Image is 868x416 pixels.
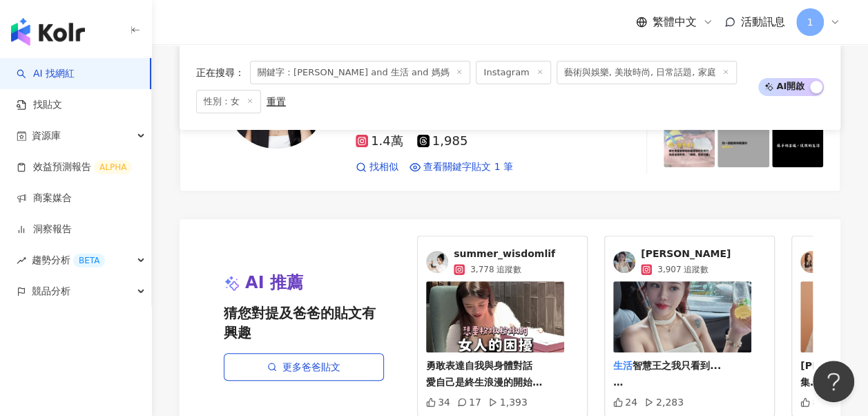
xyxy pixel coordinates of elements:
[653,15,697,30] span: 繁體中文
[224,303,384,342] span: 猜您對提及爸爸的貼文有興趣
[557,61,737,84] span: 藝術與娛樂, 美妝時尚, 日常話題, 家庭
[245,272,303,295] span: AI 推薦
[32,120,61,151] span: 資源庫
[613,360,633,371] mark: 生活
[657,263,708,276] span: 3,907 追蹤數
[613,397,637,408] div: 24
[17,256,26,265] span: rise
[423,160,513,174] span: 查看關鍵字貼文 1 筆
[267,96,286,107] div: 重置
[741,15,785,28] span: 活動訊息
[17,191,72,205] a: 商案媒合
[807,15,813,30] span: 1
[73,254,105,267] div: BETA
[426,397,450,408] div: 34
[426,360,542,404] span: 勇敢表達自我與身體對話 愛自己是終生浪漫的開始 做好「私密
[800,251,822,273] img: KOL Avatar
[717,115,769,167] img: post-image
[488,397,528,408] div: 1,393
[457,397,481,408] div: 17
[664,115,715,167] img: post-image
[17,67,75,81] a: searchAI 找網紅
[196,90,261,113] span: 性別：女
[417,134,468,149] span: 1,985
[476,61,550,84] span: Instagram
[17,160,132,174] a: 效益預測報告ALPHA
[11,18,85,46] img: logo
[32,245,105,276] span: 趨勢分析
[409,160,513,174] a: 查看關鍵字貼文 1 筆
[454,247,555,261] span: summer_wisdomlif
[356,160,398,174] a: 找相似
[813,361,854,402] iframe: Help Scout Beacon - Open
[426,247,579,276] a: KOL Avatarsummer_wisdomlif3,778 追蹤數
[17,223,72,236] a: 洞察報告
[369,160,398,174] span: 找相似
[17,98,62,112] a: 找貼文
[426,251,448,273] img: KOL Avatar
[613,251,635,273] img: KOL Avatar
[250,61,470,84] span: 關鍵字：[PERSON_NAME] and 生活 and 媽媽
[356,134,403,149] span: 1.4萬
[224,353,384,381] a: 更多爸爸貼文
[32,276,70,307] span: 競品分析
[772,115,823,167] img: post-image
[800,397,818,408] div: 8
[613,247,766,276] a: KOL Avatar[PERSON_NAME]3,907 追蹤數
[470,263,521,276] span: 3,778 追蹤數
[196,67,244,78] span: 正在搜尋 ：
[641,247,731,261] span: [PERSON_NAME]
[644,397,684,408] div: 2,283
